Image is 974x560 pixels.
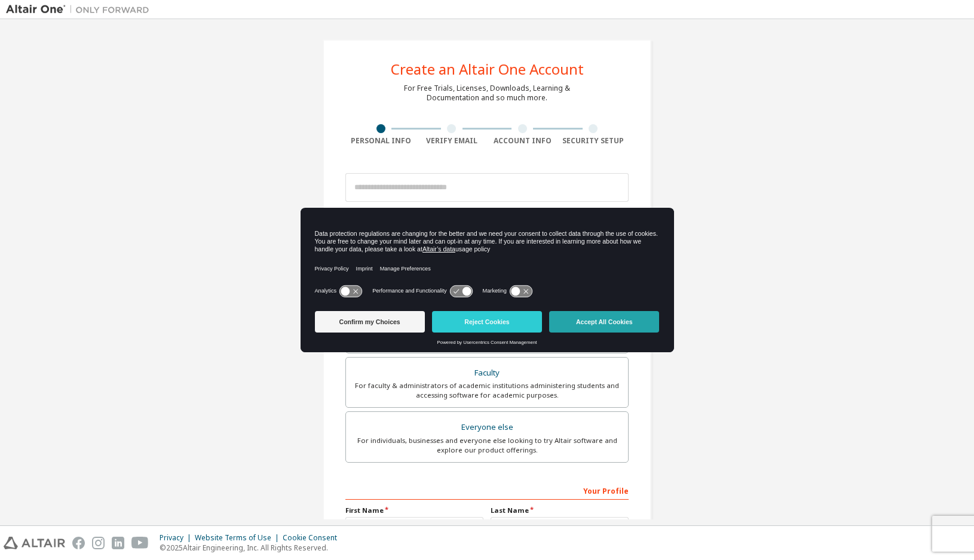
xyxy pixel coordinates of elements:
[416,136,488,146] div: Verify Email
[404,84,570,103] div: For Free Trials, Licenses, Downloads, Learning & Documentation and so much more.
[160,533,195,543] div: Privacy
[195,533,283,543] div: Website Terms of Use
[353,381,621,400] div: For faculty & administrators of academic institutions administering students and accessing softwa...
[353,365,621,381] div: Faculty
[491,506,629,515] label: Last Name
[6,4,155,16] img: Altair One
[131,537,149,549] img: youtube.svg
[487,136,558,146] div: Account Info
[345,506,483,515] label: First Name
[345,136,416,146] div: Personal Info
[283,533,344,543] div: Cookie Consent
[353,436,621,455] div: For individuals, businesses and everyone else looking to try Altair software and explore our prod...
[92,537,105,549] img: instagram.svg
[160,543,344,553] p: © 2025 Altair Engineering, Inc. All Rights Reserved.
[72,537,85,549] img: facebook.svg
[391,62,584,76] div: Create an Altair One Account
[345,481,629,500] div: Your Profile
[353,419,621,436] div: Everyone else
[558,136,629,146] div: Security Setup
[112,537,124,549] img: linkedin.svg
[4,537,65,549] img: altair_logo.svg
